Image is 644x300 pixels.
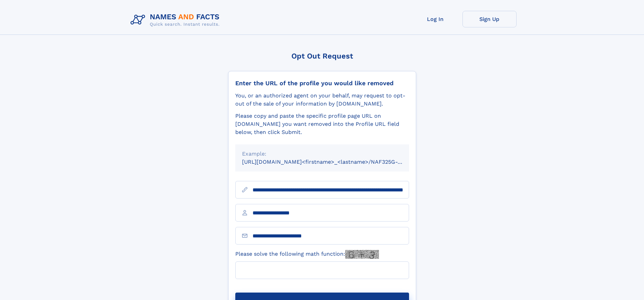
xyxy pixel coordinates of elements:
div: Example: [242,150,402,158]
div: Enter the URL of the profile you would like removed [235,79,409,87]
a: Sign Up [462,11,517,27]
img: Logo Names and Facts [128,11,225,29]
div: Opt Out Request [228,52,416,60]
small: [URL][DOMAIN_NAME]<firstname>_<lastname>/NAF325G-xxxxxxxx [242,159,422,165]
div: Please copy and paste the specific profile page URL on [DOMAIN_NAME] you want removed into the Pr... [235,112,409,136]
div: You, or an authorized agent on your behalf, may request to opt-out of the sale of your informatio... [235,92,409,108]
label: Please solve the following math function: [235,250,379,259]
a: Log In [408,11,462,27]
